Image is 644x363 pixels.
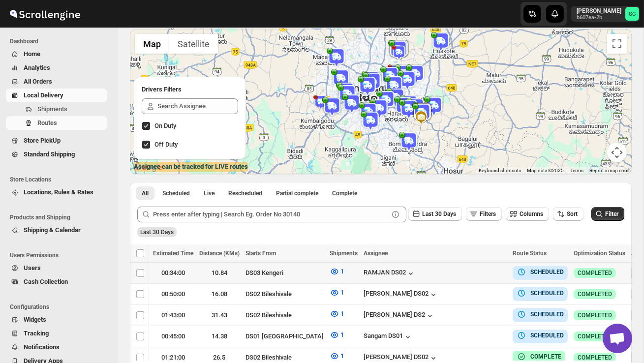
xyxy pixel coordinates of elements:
div: 00:34:00 [153,268,193,278]
span: Widgets [24,316,46,323]
div: 01:43:00 [153,310,193,320]
b: SCHEDULED [530,311,564,318]
span: Cash Collection [24,278,68,285]
span: Off Duty [154,141,178,148]
div: 00:50:00 [153,289,193,299]
button: Show satellite imagery [169,34,218,54]
span: Optimization Status [574,250,625,257]
button: Shipping & Calendar [6,223,107,237]
p: b607ea-2b [577,15,621,21]
input: Press enter after typing | Search Eg. Order No 30140 [153,207,389,222]
div: [PERSON_NAME] DS2 [364,311,435,321]
button: Sort [553,207,583,221]
span: All [142,189,149,197]
span: On Duty [154,122,176,129]
span: Locations, Rules & Rates [24,188,93,196]
button: [PERSON_NAME] DS02 [364,290,438,300]
div: DS02 Bileshivale [245,310,324,320]
span: COMPLETED [578,269,612,277]
span: Partial complete [276,189,318,197]
span: Shipping & Calendar [24,226,81,234]
span: Dashboard [10,37,111,45]
span: COMPLETED [578,354,612,362]
span: Filters [480,211,496,217]
button: 1 [324,285,350,301]
span: Map data ©2025 [527,168,564,173]
button: Sangam DS01 [364,332,413,342]
h2: Drivers Filters [142,85,238,94]
span: 1 [340,310,344,317]
button: Routes [6,116,107,130]
button: SCHEDULED [517,288,564,298]
div: 31.43 [199,310,240,320]
b: SCHEDULED [530,269,564,275]
span: Configurations [10,303,111,311]
div: 10.84 [199,268,240,278]
span: Scheduled [162,189,190,197]
label: Assignee can be tracked for LIVE routes [134,162,248,172]
button: [PERSON_NAME] DS02 [364,353,438,363]
span: Rescheduled [228,189,262,197]
div: 16.08 [199,289,240,299]
button: Shipments [6,102,107,116]
span: Filter [605,211,618,217]
span: COMPLETED [578,333,612,340]
span: Estimated Time [153,250,193,257]
button: SCHEDULED [517,309,564,319]
span: All Orders [24,78,52,85]
b: SCHEDULED [530,332,564,339]
span: Sanjay chetri [625,7,639,21]
span: Last 30 Days [422,211,456,217]
span: Notifications [24,343,60,351]
button: Show street map [135,34,169,54]
button: Filter [591,207,624,221]
button: Filters [466,207,502,221]
button: Last 30 Days [408,207,462,221]
a: Terms (opens in new tab) [570,168,583,173]
span: COMPLETED [578,311,612,319]
button: Analytics [6,61,107,75]
button: Locations, Rules & Rates [6,185,107,199]
button: Keyboard shortcuts [479,167,521,174]
span: 1 [340,289,344,296]
img: Google [132,161,165,174]
span: Live [204,189,215,197]
button: 1 [324,306,350,322]
span: Users [24,264,41,272]
button: SCHEDULED [517,331,564,340]
button: User menu [571,6,640,22]
div: DS01 [GEOGRAPHIC_DATA] [245,332,324,341]
span: Last 30 Days [140,229,174,236]
a: Report a map error [589,168,629,173]
span: Starts From [245,250,276,257]
text: SC [629,11,636,17]
span: Sort [567,211,578,217]
div: Open chat [603,324,632,353]
a: Open this area in Google Maps (opens a new window) [132,161,165,174]
span: Distance (KMs) [199,250,240,257]
span: Standard Shipping [24,151,75,158]
span: Tracking [24,330,49,337]
div: 26.5 [199,353,240,363]
span: Shipments [330,250,358,257]
button: COMPLETE [517,352,561,362]
button: Users [6,261,107,275]
div: 01:21:00 [153,353,193,363]
div: DS02 Bileshivale [245,353,324,363]
div: 14.38 [199,332,240,341]
button: RAMJAN DS02 [364,269,416,278]
button: Notifications [6,340,107,354]
p: [PERSON_NAME] [577,7,621,15]
img: ScrollEngine [8,1,82,26]
span: Assignee [364,250,388,257]
button: Toggle fullscreen view [607,34,627,54]
input: Search Assignee [157,98,238,114]
button: Cash Collection [6,275,107,289]
span: COMPLETED [578,290,612,298]
span: Route Status [513,250,547,257]
button: Map camera controls [607,143,627,162]
span: Shipments [37,105,67,113]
